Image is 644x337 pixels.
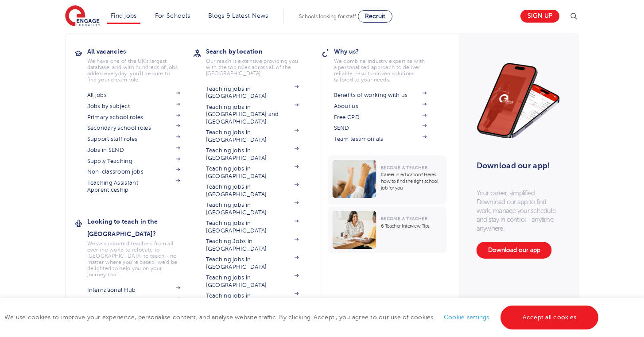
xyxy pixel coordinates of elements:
[206,238,299,252] a: Teaching Jobs in [GEOGRAPHIC_DATA]
[87,114,180,121] a: Primary school roles
[206,147,299,162] a: Teaching jobs in [GEOGRAPHIC_DATA]
[334,114,427,121] a: Free CPD
[87,158,180,165] a: Supply Teaching
[87,147,180,154] a: Jobs in SEND
[208,12,268,19] a: Blogs & Latest News
[87,124,180,132] a: Secondary school roles
[500,306,599,329] a: Accept all cookies
[334,45,440,83] a: Why us?We combine industry expertise with a personalised approach to deliver reliable, results-dr...
[477,189,561,233] p: Your career, simplified. Download our app to find work, manage your schedule, and stay in control...
[381,165,427,170] span: Become a Teacher
[358,10,392,23] a: Recruit
[87,215,194,278] a: Looking to teach in the [GEOGRAPHIC_DATA]?We've supported teachers from all over the world to rel...
[206,274,299,289] a: Teaching jobs in [GEOGRAPHIC_DATA]
[87,179,180,194] a: Teaching Assistant Apprenticeship
[87,103,180,110] a: Jobs by subject
[381,216,427,221] span: Become a Teacher
[365,13,385,19] span: Recruit
[206,292,299,307] a: Teaching jobs in [GEOGRAPHIC_DATA]
[334,136,427,143] a: Team testimonials
[87,58,180,83] p: We have one of the UK's largest database. and with hundreds of jobs added everyday. you'll be sur...
[328,206,449,253] a: Become a Teacher6 Teacher Interview Tips
[334,92,427,99] a: Benefits of working with us
[206,201,299,216] a: Teaching jobs in [GEOGRAPHIC_DATA]
[155,12,190,19] a: For Schools
[444,314,489,321] a: Cookie settings
[206,165,299,180] a: Teaching jobs in [GEOGRAPHIC_DATA]
[87,168,180,175] a: Non-classroom jobs
[206,183,299,198] a: Teaching jobs in [GEOGRAPHIC_DATA]
[206,45,312,58] h3: Search by location
[4,314,601,321] span: We use cookies to improve your experience, personalise content, and analyse website traffic. By c...
[87,240,180,278] p: We've supported teachers from all over the world to relocate to [GEOGRAPHIC_DATA] to teach - no m...
[87,298,180,305] a: iday for teachers
[334,45,440,58] h3: Why us?
[206,45,312,77] a: Search by locationOur reach is extensive providing you with the top roles across all of the [GEOG...
[206,256,299,271] a: Teaching jobs in [GEOGRAPHIC_DATA]
[87,287,180,294] a: International Hub
[206,220,299,234] a: Teaching jobs in [GEOGRAPHIC_DATA]
[87,45,194,83] a: All vacanciesWe have one of the UK's largest database. and with hundreds of jobs added everyday. ...
[65,5,100,27] img: Engage Education
[334,103,427,110] a: About us
[477,156,557,175] h3: Download our app!
[520,10,559,23] a: Sign up
[206,85,299,100] a: Teaching jobs in [GEOGRAPHIC_DATA]
[87,45,194,58] h3: All vacancies
[381,223,442,229] p: 6 Teacher Interview Tips
[381,171,442,191] p: Career in education? Here’s how to find the right school job for you
[477,242,552,259] a: Download our app
[328,155,449,205] a: Become a TeacherCareer in education? Here’s how to find the right school job for you
[87,215,194,240] h3: Looking to teach in the [GEOGRAPHIC_DATA]?
[206,129,299,143] a: Teaching jobs in [GEOGRAPHIC_DATA]
[111,12,137,19] a: Find jobs
[206,58,299,77] p: Our reach is extensive providing you with the top roles across all of the [GEOGRAPHIC_DATA]
[87,136,180,143] a: Support staff roles
[334,124,427,132] a: SEND
[206,104,299,125] a: Teaching jobs in [GEOGRAPHIC_DATA] and [GEOGRAPHIC_DATA]
[334,58,427,83] p: We combine industry expertise with a personalised approach to deliver reliable, results-driven so...
[87,92,180,99] a: All jobs
[299,13,356,19] span: Schools looking for staff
